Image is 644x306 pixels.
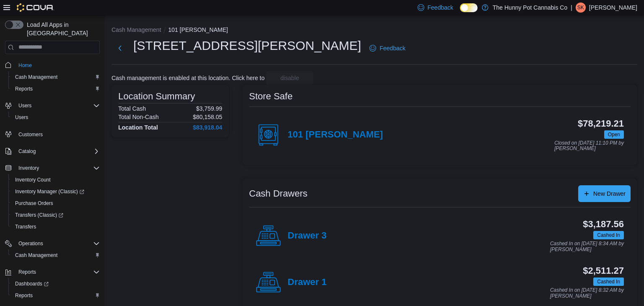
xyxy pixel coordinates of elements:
span: Operations [15,239,100,249]
h3: $3,187.56 [583,219,624,229]
h3: $78,219.21 [578,119,624,129]
span: Dashboards [12,279,100,289]
span: Cash Management [15,74,57,80]
p: Cash management is enabled at this location. Click here to [112,75,265,81]
button: Inventory [2,162,103,174]
button: Operations [15,239,47,249]
button: 101 [PERSON_NAME] [168,26,228,33]
button: Users [2,100,103,112]
span: Cash Management [12,72,100,82]
span: Reports [15,267,100,277]
a: Transfers (Classic) [12,210,67,220]
p: Cashed In on [DATE] 8:34 AM by [PERSON_NAME] [550,241,624,252]
button: Cash Management [112,26,161,33]
span: Transfers [15,223,36,230]
span: Catalog [18,148,36,155]
h4: Location Total [118,124,158,131]
span: Transfers (Classic) [12,210,100,220]
button: Cash Management [8,71,103,83]
span: Reports [18,269,36,275]
a: Purchase Orders [12,198,57,208]
h6: Total Non-Cash [118,114,159,120]
p: | [571,3,572,13]
h3: Cash Drawers [249,189,307,199]
h4: 101 [PERSON_NAME] [288,130,383,140]
button: Users [15,101,35,111]
button: Cash Management [8,249,103,261]
span: Home [15,60,100,70]
span: Inventory Count [15,176,51,183]
button: Home [2,59,103,71]
nav: An example of EuiBreadcrumbs [112,26,637,36]
span: Cash Management [12,250,100,260]
a: Transfers (Classic) [8,209,103,221]
span: Reports [12,290,100,301]
h3: $2,511.27 [583,266,624,276]
h4: Drawer 1 [288,277,327,288]
a: Cash Management [12,72,61,82]
button: Catalog [2,145,103,157]
a: Cash Management [12,250,61,260]
span: Users [12,112,100,122]
button: Reports [15,267,39,277]
button: Reports [2,266,103,278]
span: Cashed In [593,277,624,286]
h6: Total Cash [118,105,146,112]
span: Load All Apps in [GEOGRAPHIC_DATA] [23,21,100,37]
h1: [STREET_ADDRESS][PERSON_NAME] [133,37,361,54]
a: Reports [12,290,36,301]
button: Users [8,112,103,123]
a: Home [15,60,35,70]
button: Purchase Orders [8,197,103,209]
a: Inventory Count [12,175,54,185]
span: Dashboards [15,280,49,287]
span: Cashed In [597,231,620,239]
span: Cashed In [593,231,624,239]
p: The Hunny Pot Cannabis Co [493,3,567,13]
p: $3,759.99 [196,105,222,112]
p: Cashed In on [DATE] 8:32 AM by [PERSON_NAME] [550,288,624,299]
h3: Location Summary [118,91,195,101]
h4: Drawer 3 [288,231,327,241]
span: Operations [18,240,43,247]
span: Inventory [15,163,100,173]
span: Inventory Manager (Classic) [12,187,100,197]
a: Inventory Manager (Classic) [12,187,88,197]
span: Open [604,130,624,139]
span: Users [15,114,28,121]
p: $80,158.05 [193,114,222,120]
span: Home [18,62,32,69]
button: Operations [2,238,103,249]
h3: Store Safe [249,91,293,101]
a: Reports [12,84,36,94]
span: Customers [15,129,100,140]
a: Dashboards [8,278,103,290]
button: Reports [8,290,103,301]
h4: $83,918.04 [193,124,222,131]
span: Feedback [428,3,453,12]
span: Transfers [12,222,100,232]
span: Transfers (Classic) [15,212,63,218]
span: Inventory Manager (Classic) [15,188,84,195]
span: Reports [15,86,33,92]
span: Cash Management [15,252,57,259]
button: Next [112,40,128,57]
button: Catalog [15,146,39,156]
span: Feedback [379,44,405,52]
span: Users [18,102,31,109]
button: Customers [2,128,103,140]
span: Users [15,101,100,111]
button: New Drawer [578,185,631,202]
span: Inventory Count [12,175,100,185]
span: Reports [12,84,100,94]
span: Reports [15,292,33,299]
span: New Drawer [593,189,626,198]
div: Saif Kazi [576,3,586,13]
p: [PERSON_NAME] [589,3,637,13]
a: Customers [15,130,46,140]
span: Customers [18,131,43,138]
a: Inventory Manager (Classic) [8,186,103,197]
span: Purchase Orders [12,198,100,208]
a: Users [12,112,31,122]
